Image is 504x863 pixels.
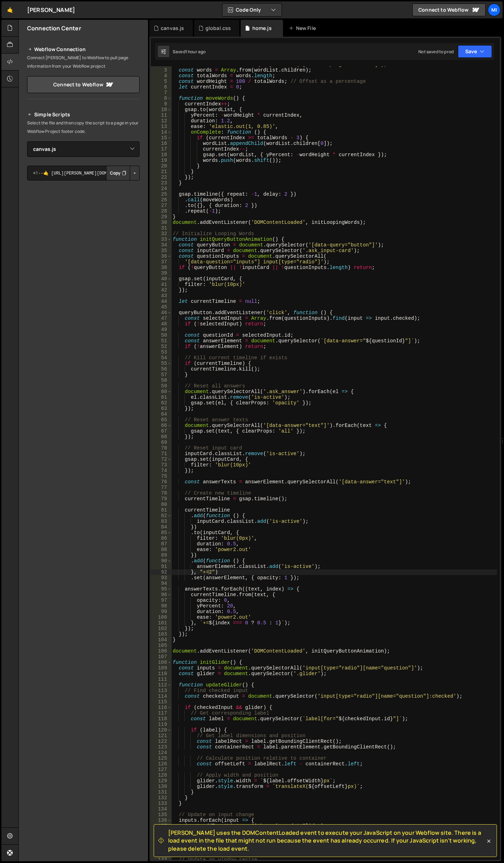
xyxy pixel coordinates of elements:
div: 70 [151,445,172,451]
p: Select the file and then copy the script to a page in your Webflow Project footer code. [27,119,140,136]
div: 46 [151,310,172,316]
div: 23 [151,180,172,186]
div: 50 [151,332,172,338]
div: 32 [151,231,172,237]
div: 105 [151,643,172,648]
a: Connect to Webflow [27,76,140,93]
div: 43 [151,293,172,299]
div: 45 [151,304,172,310]
div: 7 [151,90,172,96]
div: 86 [151,535,172,541]
div: 37 [151,259,172,265]
div: 27 [151,203,172,208]
div: 123 [151,744,172,750]
div: 55 [151,361,172,366]
div: 135 [151,812,172,818]
div: 66 [151,423,172,428]
div: New File [289,25,318,32]
div: 67 [151,428,172,434]
div: 22 [151,175,172,180]
div: 54 [151,355,172,361]
div: 106 [151,648,172,654]
div: 93 [151,575,172,581]
div: 68 [151,434,172,440]
div: 15 [151,135,172,141]
div: 136 [151,818,172,823]
div: [PERSON_NAME] [27,6,75,14]
div: 20 [151,163,172,169]
div: 3 [151,67,172,73]
div: 78 [151,490,172,496]
div: 141 [151,846,172,851]
div: 5 [151,79,172,84]
div: 36 [151,253,172,259]
div: 49 [151,327,172,332]
div: 26 [151,197,172,203]
div: 35 [151,248,172,253]
div: 111 [151,677,172,682]
div: 120 [151,727,172,733]
div: 82 [151,513,172,519]
div: 99 [151,609,172,614]
div: 31 [151,225,172,231]
div: 16 [151,141,172,146]
div: 88 [151,547,172,552]
div: 92 [151,569,172,575]
div: 61 [151,394,172,400]
div: 18 [151,152,172,158]
div: 33 [151,237,172,242]
div: 9 [151,101,172,107]
div: 125 [151,755,172,761]
div: 115 [151,699,172,705]
div: 30 [151,220,172,225]
div: 4 [151,73,172,79]
div: 59 [151,383,172,389]
div: 128 [151,772,172,778]
div: 51 [151,338,172,344]
button: Save [458,45,492,58]
div: 57 [151,372,172,378]
div: 104 [151,637,172,643]
div: 109 [151,665,172,671]
div: 41 [151,282,172,287]
div: 101 [151,620,172,626]
div: 17 [151,146,172,152]
div: 134 [151,806,172,812]
div: 28 [151,208,172,214]
div: home.js [252,25,272,32]
div: 34 [151,242,172,248]
div: 10 [151,107,172,112]
div: 63 [151,406,172,411]
div: 91 [151,564,172,569]
div: Mi [488,4,500,16]
div: 102 [151,626,172,631]
div: 138 [151,829,172,834]
div: 95 [151,586,172,592]
div: 73 [151,462,172,468]
div: 142 [151,851,172,857]
div: 58 [151,378,172,383]
div: Saved [173,49,205,55]
div: 117 [151,710,172,716]
div: 74 [151,468,172,473]
button: Code Only [222,4,282,16]
div: 119 [151,722,172,727]
p: Connect [PERSON_NAME] to Webflow to pull page information from your Webflow project [27,54,140,71]
div: 114 [151,693,172,699]
div: 89 [151,552,172,558]
h2: Webflow Connection [27,45,140,54]
div: 52 [151,344,172,349]
div: 69 [151,440,172,445]
h2: Connection Center [27,24,81,32]
div: 39 [151,270,172,276]
a: 🤙 [1,1,19,18]
div: 11 [151,112,172,118]
div: 97 [151,598,172,603]
div: 53 [151,349,172,355]
div: 29 [151,214,172,220]
div: 38 [151,265,172,270]
div: 60 [151,389,172,394]
div: 103 [151,631,172,637]
div: 44 [151,299,172,304]
div: 6 [151,84,172,90]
